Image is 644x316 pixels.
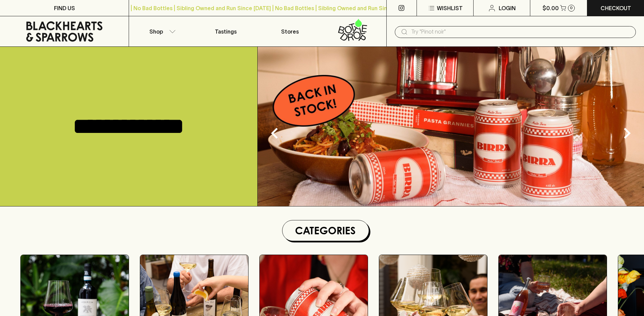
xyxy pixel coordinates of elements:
[411,26,630,37] input: Try "Pinot noir"
[194,16,258,46] a: Tastings
[129,16,193,46] button: Shop
[258,16,322,46] a: Stores
[613,120,641,147] button: Next
[601,4,631,12] p: Checkout
[285,223,366,238] h1: Categories
[215,27,237,36] p: Tastings
[499,4,516,12] p: Login
[281,27,299,36] p: Stores
[261,120,288,147] button: Previous
[258,47,644,206] img: optimise
[54,4,75,12] p: FIND US
[542,4,559,12] p: $0.00
[570,6,573,10] p: 0
[437,4,463,12] p: Wishlist
[149,27,163,36] p: Shop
